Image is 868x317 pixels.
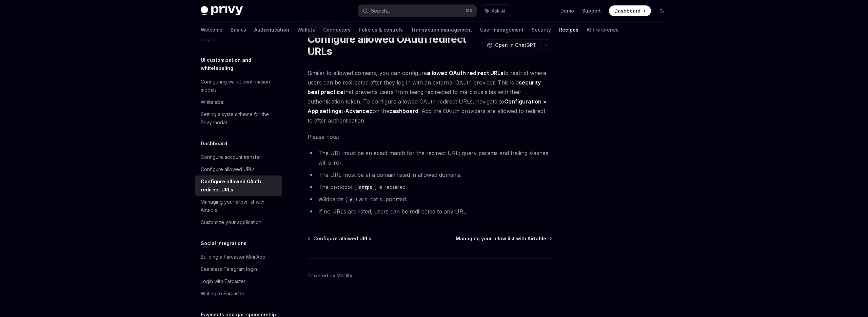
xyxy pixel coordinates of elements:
div: Configure allowed URLs [201,165,255,173]
span: Open in ChatGPT [495,42,536,49]
a: Support [582,7,601,14]
img: dark logo [201,6,243,16]
code: https [356,184,375,191]
li: Wildcards ( ) are not supported. [308,194,552,204]
a: Wallets [297,22,315,38]
a: Configure account transfer [195,151,282,163]
a: Authentication [254,22,289,38]
li: The protocol ( ) is required. [308,182,552,192]
button: Toggle dark mode [656,5,667,16]
a: Whitelabel [195,96,282,108]
a: Configure allowed URLs [308,235,371,242]
button: Ask AI [480,5,510,17]
li: If no URLs are listed, users can be redirected to any URL. [308,207,552,216]
li: The URL must be an exact match for the redirect URL; query params and trailing slashes will error. [308,148,552,167]
a: Basics [231,22,246,38]
a: User management [480,22,524,38]
strong: allowed OAuth redirect URLs [427,70,504,76]
div: Search... [371,7,390,15]
div: Writing to Farcaster [201,290,244,298]
button: Search...⌘K [358,5,477,17]
a: Configure allowed OAuth redirect URLs [195,175,282,196]
a: Setting a system theme for the Privy modal [195,108,282,129]
div: Whitelabel [201,98,224,106]
a: Building a Farcaster Mini App [195,251,282,263]
span: Dashboard [614,7,640,14]
a: Demo [560,7,574,14]
a: Security [532,22,551,38]
h5: Social integrations [201,239,246,247]
div: Setting a system theme for the Privy modal [201,110,278,127]
a: dashboard [389,108,418,115]
div: Building a Farcaster Mini App [201,253,265,261]
span: Ask AI [492,7,505,14]
div: Seamless Telegram login [201,265,257,273]
a: Configure allowed URLs [195,163,282,175]
a: Managing your allow list with Airtable [456,235,551,242]
a: Powered by Mintlify [308,272,352,279]
span: ⌘ K [466,8,473,14]
button: Open in ChatGPT [482,39,540,51]
span: Managing your allow list with Airtable [456,235,546,242]
h1: Configure allowed OAuth redirect URLs [308,33,480,57]
div: Configure account transfer [201,153,261,161]
a: Customize your application [195,216,282,228]
h5: Dashboard [201,139,227,148]
h5: UI customization and whitelabeling [201,56,282,72]
li: The URL must be at a domain listed in allowed domains. [308,170,552,180]
a: Transaction management [411,22,472,38]
a: Welcome [201,22,222,38]
span: Please note: [308,132,552,142]
strong: Advanced [345,108,373,114]
a: Writing to Farcaster [195,287,282,300]
a: API reference [587,22,619,38]
a: Managing your allow list with Airtable [195,196,282,216]
a: Configuring wallet confirmation modals [195,76,282,96]
a: Recipes [559,22,578,38]
a: Seamless Telegram login [195,263,282,275]
div: Login with Farcaster [201,277,245,285]
a: Policies & controls [359,22,403,38]
div: Managing your allow list with Airtable [201,198,278,214]
div: Customize your application [201,218,261,226]
span: Similar to allowed domains, you can configure to restrict where users can be redirected after the... [308,68,552,125]
div: Configuring wallet confirmation modals [201,78,278,94]
div: Configure allowed OAuth redirect URLs [201,178,278,194]
a: Dashboard [609,5,651,16]
a: Connectors [323,22,351,38]
a: Login with Farcaster [195,275,282,287]
span: Configure allowed URLs [313,235,371,242]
